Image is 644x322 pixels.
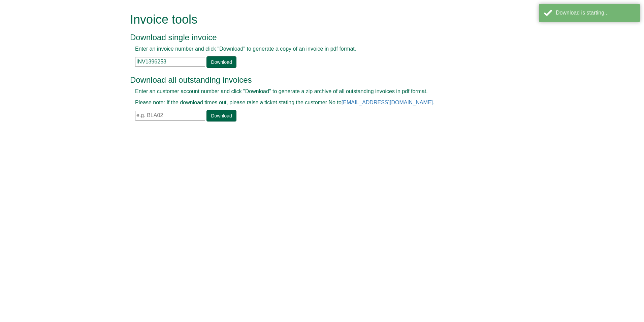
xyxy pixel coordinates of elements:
[135,45,494,53] p: Enter an invoice number and click "Download" to generate a copy of an invoice in pdf format.
[135,57,205,67] input: e.g. INV1234
[206,110,236,122] a: Download
[342,100,433,105] a: [EMAIL_ADDRESS][DOMAIN_NAME]
[135,88,494,96] p: Enter an customer account number and click "Download" to generate a zip archive of all outstandin...
[130,13,499,26] h1: Invoice tools
[130,33,499,42] h3: Download single invoice
[206,56,236,68] a: Download
[130,76,499,84] h3: Download all outstanding invoices
[135,99,494,107] p: Please note: If the download times out, please raise a ticket stating the customer No to .
[556,9,635,17] div: Download is starting...
[135,111,205,120] input: e.g. BLA02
